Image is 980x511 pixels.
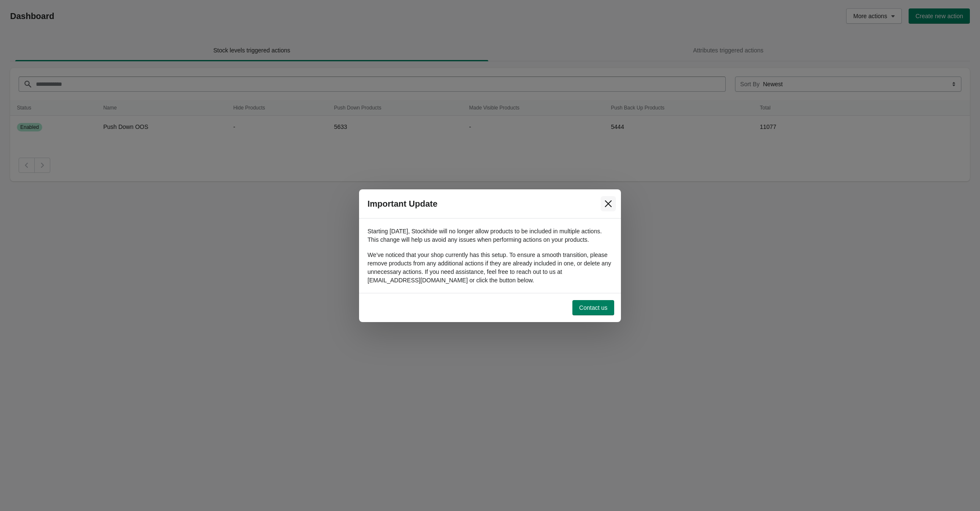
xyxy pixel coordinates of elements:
h2: Important Update [367,199,438,209]
span: Contact us [579,304,607,311]
p: Starting [DATE], Stockhide will no longer allow products to be included in multiple actions. This... [367,227,612,244]
button: Close [601,196,616,211]
button: Contact us [572,300,614,315]
p: We’ve noticed that your shop currently has this setup. To ensure a smooth transition, please remo... [367,251,612,284]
